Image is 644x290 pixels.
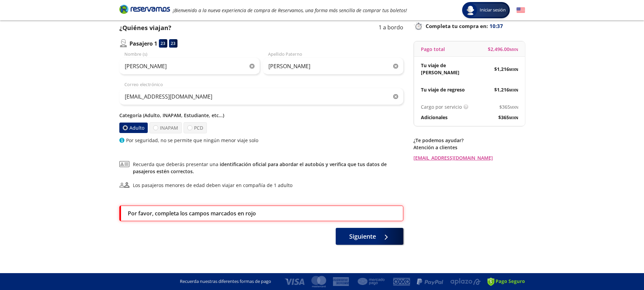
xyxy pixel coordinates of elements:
[133,161,387,175] a: identificación oficial para abordar el autobús y verifica que tus datos de pasajeros estén correc...
[509,87,518,93] small: MXN
[509,115,518,120] small: MXN
[149,122,182,133] label: INAPAM
[263,58,403,75] input: Apellido Paterno
[119,112,403,119] p: Categoría (Adulto, INAPAM, Estudiante, etc...)
[159,39,167,48] div: 23
[180,278,271,285] p: Recuerda nuestras diferentes formas de pago
[413,144,525,151] p: Atención a clientes
[421,114,448,121] p: Adicionales
[509,47,518,52] small: MXN
[133,161,403,175] span: Recuerda que deberás presentar una
[119,58,260,75] input: Nombre (s)
[413,154,525,161] a: [EMAIL_ADDRESS][DOMAIN_NAME]
[413,137,525,144] p: ¿Te podemos ayudar?
[421,62,470,76] p: Tu viaje de [PERSON_NAME]
[129,39,157,48] p: Pasajero 1
[490,22,503,30] span: 10:37
[499,103,518,110] span: $ 365
[119,4,170,16] a: Brand Logo
[494,65,518,73] span: $ 1,216
[133,182,292,189] div: Los pasajeros menores de edad deben viajar en compañía de 1 adulto
[128,209,256,217] p: Por favor, completa los campos marcados en rojo
[488,46,518,53] span: $ 2,496.00
[421,103,462,110] p: Cargo por servicio
[119,88,403,105] input: Correo electrónico
[126,137,258,144] p: Por seguridad, no se permite que ningún menor viaje solo
[169,39,177,48] div: 23
[421,86,465,93] p: Tu viaje de regreso
[413,21,525,31] p: Completa tu compra en :
[421,46,445,53] p: Pago total
[349,232,376,241] span: Siguiente
[336,228,403,245] button: Siguiente
[477,7,508,14] span: Iniciar sesión
[494,86,518,93] span: $ 1,216
[498,114,518,121] span: $ 365
[184,122,207,133] label: PCD
[510,105,518,110] small: MXN
[119,123,147,133] label: Adulto
[173,7,407,14] em: ¡Bienvenido a la nueva experiencia de compra de Reservamos, una forma más sencilla de comprar tus...
[379,23,403,32] p: 1 a bordo
[517,6,525,15] button: English
[509,67,518,72] small: MXN
[119,23,171,32] p: ¿Quiénes viajan?
[119,4,170,14] i: Brand Logo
